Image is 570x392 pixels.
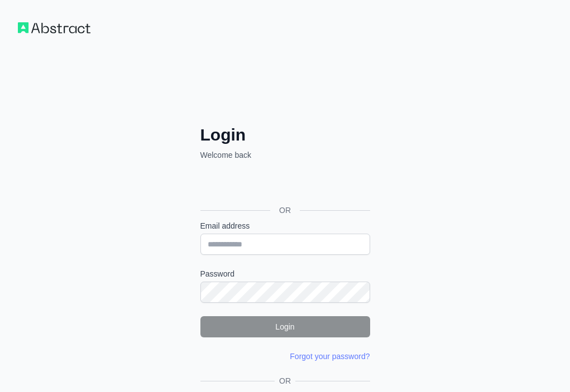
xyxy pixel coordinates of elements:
h2: Login [200,125,370,145]
iframe: Przycisk Zaloguj się przez Google [195,173,373,197]
label: Email address [200,220,370,231]
img: Workflow [18,22,90,33]
span: OR [275,375,295,386]
label: Password [200,268,370,279]
button: Login [200,316,370,337]
a: Forgot your password? [290,352,370,361]
p: Welcome back [200,149,370,161]
span: OR [270,205,300,216]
